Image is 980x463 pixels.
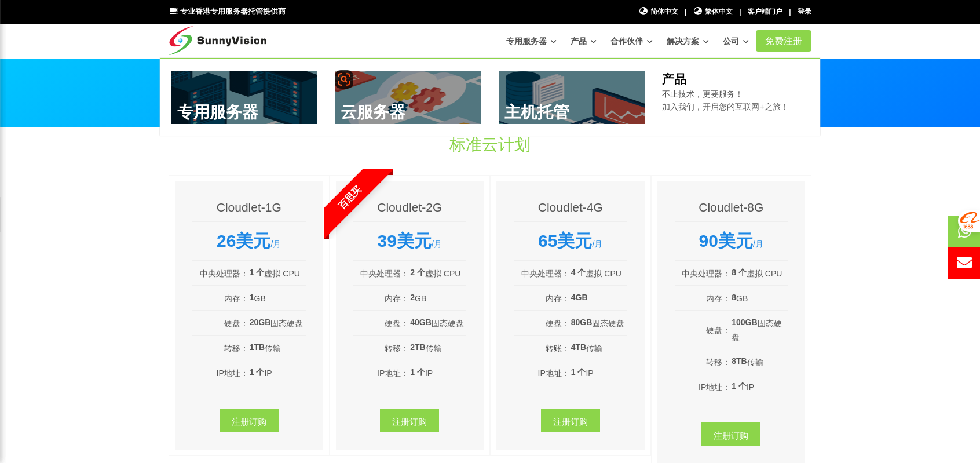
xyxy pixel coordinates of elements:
[705,8,733,16] font: 繁体中文
[571,293,588,302] font: 4GB
[685,8,686,16] font: |
[270,239,281,249] font: /月
[385,319,409,328] font: 硬盘：
[217,200,281,214] font: Cloudlet-1G
[546,319,570,328] font: 硬盘：
[586,344,602,353] font: 传输
[732,268,747,277] font: 8 个
[217,231,270,250] font: 26美元
[220,409,279,432] a: 注册订购
[180,7,286,16] font: 专业香港专用服务器托管提供商
[250,342,265,352] font: 1TB
[538,231,592,250] font: 65美元
[538,200,603,214] font: Cloudlet-4G
[682,269,730,278] font: 中央处理器：
[638,6,678,17] a: 简体中文
[662,102,788,111] font: 加入我们，开启您的互联网+之旅！
[250,293,254,302] font: 1
[699,231,753,250] font: 90美元
[378,231,432,250] font: 39美元
[747,382,754,392] font: IP
[747,358,763,367] font: 传输
[662,72,686,86] font: 产品
[336,184,363,210] font: 百思买
[586,369,593,378] font: IP
[432,239,442,249] font: /月
[732,381,747,391] font: 1 个
[571,268,586,277] font: 4 个
[571,367,586,377] font: 1 个
[747,269,782,278] font: 虚拟 CPU
[546,294,570,303] font: 内存：
[706,294,730,303] font: 内存：
[756,30,811,52] a: 免费注册
[592,239,602,249] font: /月
[732,319,781,342] font: 固态硬盘
[723,37,739,46] font: 公司
[739,8,741,16] font: |
[250,367,265,377] font: 1 个
[425,369,433,378] font: IP
[765,36,802,46] font: 免费注册
[592,319,624,328] font: 固态硬盘
[410,342,425,352] font: 2TB
[714,430,748,440] font: 注册订购
[224,319,248,328] font: 硬盘：
[377,200,442,214] font: Cloudlet-2G
[377,369,409,378] font: IP地址：
[200,269,248,278] font: 中央处理器：
[748,8,782,16] font: 客户端门户
[217,369,248,378] font: IP地址：
[506,31,557,52] a: 专用服务器
[265,344,281,353] font: 传输
[360,269,409,278] font: 中央处理器：
[270,319,303,328] font: 固态硬盘
[586,269,621,278] font: 虚拟 CPU
[385,344,409,353] font: 转移：
[250,268,265,277] font: 1 个
[392,416,427,426] font: 注册订购
[699,382,730,392] font: IP地址：
[449,136,531,154] font: 标准云计划
[224,294,248,303] font: 内存：
[224,344,248,353] font: 转移：
[667,31,709,52] a: 解决方案
[232,416,266,426] font: 注册订购
[732,356,747,366] font: 8TB
[541,409,600,432] a: 注册订购
[160,58,820,136] div: 专用服务器
[667,37,699,46] font: 解决方案
[415,294,426,303] font: GB
[798,8,811,16] a: 登录
[571,31,597,52] a: 产品
[699,200,763,214] font: Cloudlet-8G
[506,37,547,46] font: 专用服务器
[546,344,570,353] font: 转账：
[337,72,351,86] img: svg+xml,%3Csvg%20xmlns%3D%22http%3A%2F%2Fwww.w3.org%2F2000%2Fsvg%22%20width%3D%2224%22%20height%3...
[410,268,425,277] font: 2 个
[789,8,791,16] font: |
[410,367,425,377] font: 1 个
[553,416,588,426] font: 注册订购
[693,6,733,17] a: 繁体中文
[250,318,271,327] font: 20GB
[538,369,570,378] font: IP地址：
[264,269,299,278] font: 虚拟 CPU
[410,293,415,302] font: 2
[610,31,653,52] a: 合作伙伴
[410,318,432,327] font: 40GB
[571,37,587,46] font: 产品
[736,294,748,303] font: GB
[610,37,643,46] font: 合作伙伴
[254,294,266,303] font: GB
[706,358,730,367] font: 转移：
[701,422,760,446] a: 注册订购
[723,31,749,52] a: 公司
[521,269,570,278] font: 中央处理器：
[571,318,593,327] font: 80GB
[571,342,586,352] font: 4TB
[380,409,439,432] a: 注册订购
[732,293,736,302] font: 8
[732,318,757,327] font: 100GB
